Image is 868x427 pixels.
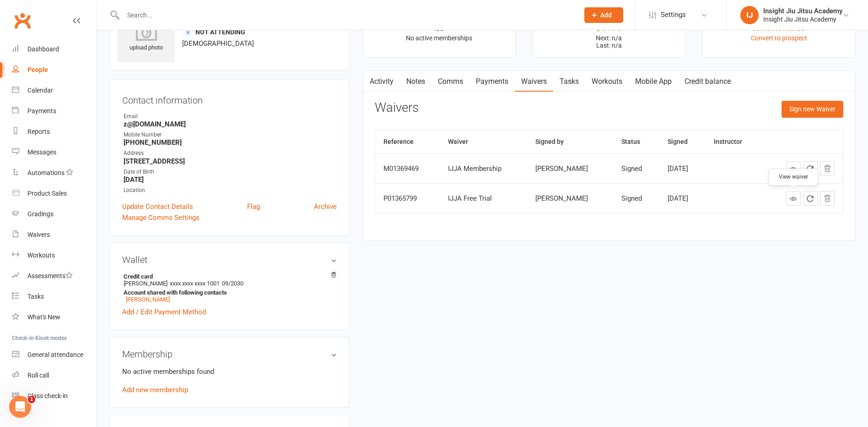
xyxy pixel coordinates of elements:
[763,15,842,23] div: Insight Jiu Jitsu Academy
[27,148,56,156] div: Messages
[27,66,48,73] div: People
[27,190,67,197] div: Product Sales
[12,245,97,266] a: Workouts
[12,266,97,286] a: Assessments
[247,201,260,212] a: Flag
[122,212,199,223] a: Manage Comms Settings
[12,39,97,60] a: Dashboard
[27,372,49,379] div: Roll call
[122,307,206,318] a: Add / Edit Payment Method
[124,131,337,139] div: Mobile Number
[12,386,97,406] a: Class kiosk mode
[27,351,83,358] div: General attendance
[448,165,519,173] div: IJJA Membership
[375,130,440,153] th: Reference
[12,101,97,121] a: Payments
[12,365,97,386] a: Roll call
[222,280,243,287] span: 09/2030
[122,349,337,359] h3: Membership
[27,392,68,400] div: Class check-in
[122,272,337,304] li: [PERSON_NAME]
[27,210,54,218] div: Gradings
[124,168,337,176] div: Date of Birth
[12,121,97,142] a: Reports
[12,163,97,183] a: Automations
[28,396,35,403] span: 1
[541,22,677,32] div: $0.00
[12,204,97,224] a: Gradings
[12,345,97,365] a: General attendance kiosk mode
[122,366,337,377] p: No active memberships found
[122,255,337,265] h3: Wallet
[9,396,31,418] iframe: Intercom live chat
[27,128,50,135] div: Reports
[535,195,605,203] div: [PERSON_NAME]
[27,107,56,115] div: Payments
[124,175,337,184] strong: [DATE]
[406,34,472,42] span: No active memberships
[124,149,337,158] div: Address
[124,289,332,296] strong: Account shared with following contacts
[195,28,245,36] span: Not Attending
[12,60,97,80] a: People
[124,273,332,280] strong: Credit card
[613,130,659,153] th: Status
[27,272,73,279] div: Assessments
[122,92,337,105] h3: Contact information
[584,7,623,23] button: Add
[12,183,97,204] a: Product Sales
[763,7,842,15] div: Insight Jiu Jitsu Academy
[126,296,170,303] a: [PERSON_NAME]
[124,112,337,121] div: Email
[11,9,34,32] a: Clubworx
[515,71,553,92] a: Waivers
[122,386,188,394] a: Add new membership
[27,252,55,259] div: Workouts
[12,142,97,163] a: Messages
[706,130,761,153] th: Instructor
[12,224,97,245] a: Waivers
[12,80,97,101] a: Calendar
[12,286,97,307] a: Tasks
[120,9,572,22] input: Search...
[122,201,193,212] a: Update Contact Details
[629,71,678,92] a: Mobile App
[661,5,686,25] span: Settings
[314,201,337,212] a: Archive
[124,138,337,147] strong: [PHONE_NUMBER]
[659,130,706,153] th: Signed
[527,130,613,153] th: Signed by
[383,165,431,173] div: M01369469
[182,39,254,48] span: [DEMOGRAPHIC_DATA]
[170,280,220,287] span: xxxx xxxx xxxx 1001
[585,71,629,92] a: Workouts
[553,71,585,92] a: Tasks
[12,307,97,328] a: What's New
[27,313,60,321] div: What's New
[27,87,53,94] div: Calendar
[124,120,337,128] strong: z@[DOMAIN_NAME]
[363,71,400,92] a: Activity
[668,195,697,203] div: [DATE]
[600,11,612,19] span: Add
[400,71,431,92] a: Notes
[27,45,59,53] div: Dashboard
[27,231,50,238] div: Waivers
[668,165,697,173] div: [DATE]
[440,130,527,153] th: Waiver
[469,71,515,92] a: Payments
[541,34,677,49] p: Next: n/a Last: n/a
[678,71,737,92] a: Credit balance
[118,22,175,53] div: upload photo
[124,186,337,195] div: Location
[124,157,337,165] strong: [STREET_ADDRESS]
[431,71,469,92] a: Comms
[535,165,605,173] div: [PERSON_NAME]
[621,195,651,203] div: Signed
[375,101,419,115] h3: Waivers
[740,6,759,24] div: IJ
[383,195,431,203] div: P01365799
[448,195,519,203] div: IJJA Free Trial
[751,34,807,42] a: Convert to prospect
[782,101,843,117] button: Sign new Waiver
